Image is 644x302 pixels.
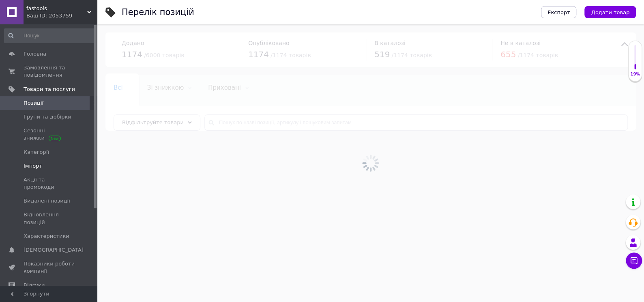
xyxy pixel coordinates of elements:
button: Експорт [541,6,577,18]
span: [DEMOGRAPHIC_DATA] [24,246,84,254]
span: Групи та добірки [24,113,71,121]
span: fastools [26,5,87,12]
div: Перелік позицій [122,8,194,17]
span: Відновлення позицій [24,211,75,226]
span: Відгуки [24,282,45,289]
div: 19% [629,71,642,77]
input: Пошук [4,28,96,43]
span: Імпорт [24,162,42,170]
span: Додати товар [591,9,629,15]
span: Показники роботи компанії [24,260,75,275]
div: Ваш ID: 2053759 [26,12,97,19]
button: Чат з покупцем [626,252,642,269]
span: Товари та послуги [24,86,75,93]
span: Експорт [547,9,570,15]
span: Видалені позиції [24,197,70,205]
button: Додати товар [584,6,636,18]
span: Головна [24,50,46,58]
span: Акції та промокоди [24,176,75,191]
span: Позиції [24,99,43,107]
span: Сезонні знижки [24,127,75,142]
span: Характеристики [24,233,69,240]
span: Категорії [24,149,49,156]
span: Замовлення та повідомлення [24,64,75,79]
